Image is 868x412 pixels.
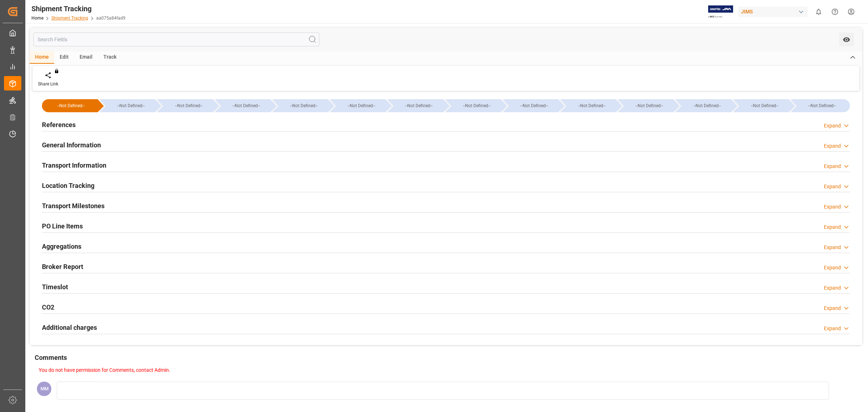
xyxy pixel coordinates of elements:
[272,99,328,112] div: --Not Defined--
[387,99,443,112] div: --Not Defined--
[222,99,271,112] div: --Not Defined--
[30,51,54,64] div: Home
[824,163,841,170] div: Expand
[675,99,731,112] div: --Not Defined--
[42,201,105,211] h2: Transport Milestones
[445,99,501,112] div: --Not Defined--
[738,5,810,18] button: JIMS
[791,99,850,112] div: --Not Defined--
[738,7,808,17] div: JIMS
[503,99,558,112] div: --Not Defined--
[824,142,841,150] div: Expand
[31,3,125,14] div: Shipment Tracking
[35,353,67,362] h2: Comments
[42,99,98,112] div: --Not Defined--
[824,223,841,231] div: Expand
[107,99,155,112] div: --Not Defined--
[733,99,789,112] div: --Not Defined--
[51,16,88,21] a: Shipment Tracking
[42,160,106,170] h2: Transport Information
[839,33,854,46] button: open menu
[157,99,213,112] div: --Not Defined--
[798,99,846,112] div: --Not Defined--
[824,183,841,190] div: Expand
[39,366,851,374] p: You do not have permission for Comments, contact Admin.
[42,241,81,251] h2: Aggregations
[625,99,673,112] div: --Not Defined--
[42,181,94,190] h2: Location Tracking
[395,99,443,112] div: --Not Defined--
[824,325,841,332] div: Expand
[682,99,731,112] div: --Not Defined--
[824,284,841,292] div: Expand
[337,99,386,112] div: --Not Defined--
[164,99,213,112] div: --Not Defined--
[49,99,93,112] div: --Not Defined--
[827,4,843,20] button: Help Center
[510,99,558,112] div: --Not Defined--
[215,99,271,112] div: --Not Defined--
[618,99,673,112] div: --Not Defined--
[824,244,841,251] div: Expand
[708,5,733,18] img: Exertis%20JAM%20-%20Email%20Logo.jpg_1722504956.jpg
[54,51,74,64] div: Edit
[99,99,155,112] div: --Not Defined--
[42,221,83,231] h2: PO Line Items
[810,4,827,20] button: show 0 new notifications
[74,51,98,64] div: Email
[31,16,43,21] a: Home
[98,51,122,64] div: Track
[42,140,101,150] h2: General Information
[330,99,386,112] div: --Not Defined--
[452,99,501,112] div: --Not Defined--
[567,99,616,112] div: --Not Defined--
[42,262,83,272] h2: Broker Report
[824,304,841,312] div: Expand
[824,203,841,211] div: Expand
[824,264,841,272] div: Expand
[824,122,841,130] div: Expand
[560,99,616,112] div: --Not Defined--
[33,33,319,46] input: Search Fields
[42,302,54,312] h2: CO2
[42,120,76,130] h2: References
[740,99,789,112] div: --Not Defined--
[280,99,328,112] div: --Not Defined--
[42,323,97,332] h2: Additional charges
[42,282,68,292] h2: Timeslot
